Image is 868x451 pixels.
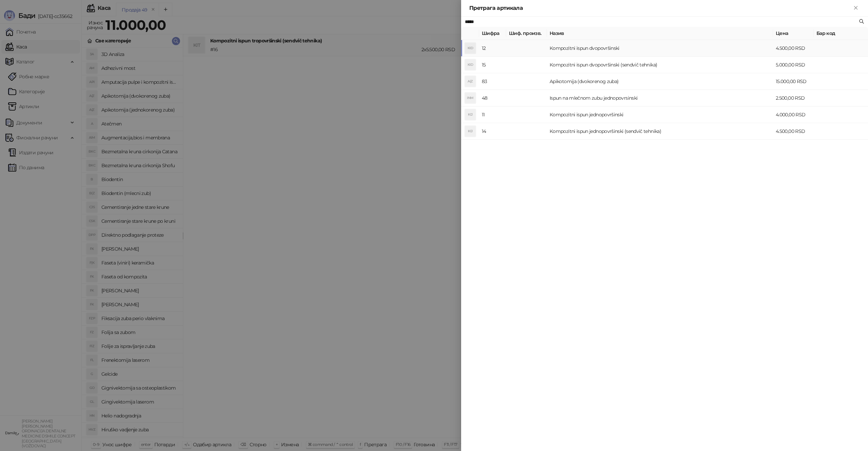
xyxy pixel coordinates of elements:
th: Цена [773,27,814,40]
td: 4.500,00 RSD [773,40,814,57]
td: Apikotomija (dvokorenog zuba) [547,73,773,90]
td: Kompozitni ispun jednopovršinski (sendvič tehnika) [547,123,773,140]
div: INM [465,93,476,103]
div: KIJ [465,126,476,137]
td: 2.500,00 RSD [773,90,814,106]
td: 5.000,00 RSD [773,57,814,73]
th: Шифра [479,27,506,40]
div: KID [465,59,476,70]
td: Kompozitni ispun jednopovršinski [547,106,773,123]
td: Kompozitni ispun dvopovršinski (sendvič tehnika) [547,57,773,73]
div: Претрага артикала [469,4,852,12]
td: 12 [479,40,506,57]
td: Kompozitni ispun dvopovršinski [547,40,773,57]
td: 4.500,00 RSD [773,123,814,140]
div: KIJ [465,109,476,120]
td: 48 [479,90,506,106]
td: 15.000,00 RSD [773,73,814,90]
td: Ispun na mlečnom zubu jednopovrsinski [547,90,773,106]
th: Бар код [814,27,868,40]
td: 83 [479,73,506,90]
div: A(Z [465,76,476,87]
td: 14 [479,123,506,140]
div: KID [465,43,476,54]
th: Шиф. произв. [506,27,547,40]
td: 4.000,00 RSD [773,106,814,123]
td: 15 [479,57,506,73]
th: Назив [547,27,773,40]
td: 11 [479,106,506,123]
button: Close [852,4,860,12]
